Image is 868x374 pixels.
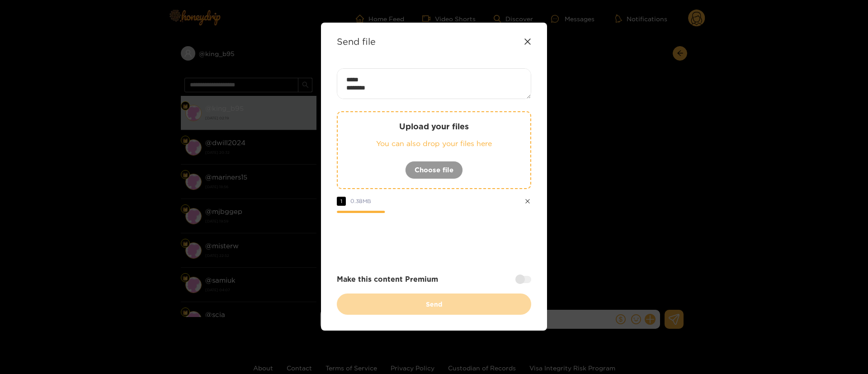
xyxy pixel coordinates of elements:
[337,36,376,47] strong: Send file
[350,198,371,204] span: 0.38 MB
[337,197,346,206] span: 1
[356,138,512,149] p: You can also drop your files here
[337,294,531,315] button: Send
[356,121,512,132] p: Upload your files
[337,274,438,284] strong: Make this content Premium
[405,161,463,179] button: Choose file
